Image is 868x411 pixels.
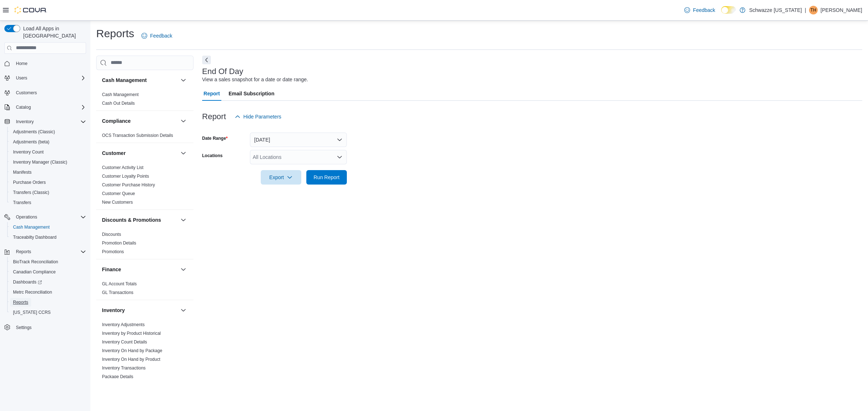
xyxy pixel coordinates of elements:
[179,149,188,157] button: Customer
[1,247,89,257] button: Reports
[7,257,89,267] button: BioTrack Reconciliation
[102,133,173,138] span: OCS Transaction Submission Details
[102,322,145,328] span: Inventory Adjustments
[10,298,86,307] span: Reports
[10,223,86,232] span: Cash Management
[10,288,55,297] a: Metrc Reconciliation
[102,307,125,314] h3: Inventory
[13,169,31,175] span: Manifests
[13,88,40,97] a: Customers
[13,117,37,126] button: Inventory
[16,104,31,110] span: Catalog
[16,90,37,96] span: Customers
[10,168,34,177] a: Manifests
[13,323,86,332] span: Settings
[202,112,226,121] h3: Report
[314,174,340,181] span: Run Report
[96,90,193,111] div: Cash Management
[179,216,188,224] button: Discounts & Promotions
[10,268,59,276] a: Canadian Compliance
[10,158,86,166] span: Inventory Manager (Classic)
[202,67,243,76] h3: End Of Day
[13,279,42,285] span: Dashboards
[14,7,47,14] img: Cova
[10,188,52,197] a: Transfers (Classic)
[7,297,89,307] button: Reports
[7,177,89,187] button: Purchase Orders
[10,148,47,156] a: Inventory Count
[10,138,86,146] span: Adjustments (beta)
[204,86,220,101] span: Report
[102,77,147,84] h3: Cash Management
[13,234,56,240] span: Traceabilty Dashboard
[10,288,86,297] span: Metrc Reconciliation
[13,129,55,135] span: Adjustments (Classic)
[1,58,89,69] button: Home
[229,86,275,101] span: Email Subscription
[102,174,149,179] a: Customer Loyalty Points
[102,182,155,188] span: Customer Purchase History
[250,133,347,147] button: [DATE]
[102,92,139,98] span: Cash Management
[265,170,297,185] span: Export
[13,213,86,221] span: Operations
[16,61,27,66] span: Home
[102,117,178,125] button: Compliance
[13,247,34,256] button: Reports
[1,87,89,98] button: Customers
[1,322,89,332] button: Settings
[102,374,133,379] a: Package Details
[13,74,86,82] span: Users
[102,216,178,224] button: Discounts & Promotions
[102,150,178,157] button: Customer
[13,159,67,165] span: Inventory Manager (Classic)
[10,298,31,307] a: Reports
[10,198,86,207] span: Transfers
[13,200,31,205] span: Transfers
[179,306,188,315] button: Inventory
[13,149,44,155] span: Inventory Count
[13,323,34,332] a: Settings
[10,127,58,136] a: Adjustments (Classic)
[10,233,59,242] a: Traceabilty Dashboard
[96,26,134,41] h1: Reports
[102,240,136,246] span: Promotion Details
[102,266,121,273] h3: Finance
[13,213,40,221] button: Operations
[1,102,89,112] button: Catalog
[13,269,56,275] span: Canadian Compliance
[10,223,52,232] a: Cash Management
[13,59,30,68] a: Home
[7,307,89,317] button: [US_STATE] CCRS
[7,167,89,177] button: Manifests
[102,365,146,371] a: Inventory Transactions
[13,224,50,230] span: Cash Management
[102,249,124,254] a: Promotions
[10,188,86,197] span: Transfers (Classic)
[7,187,89,198] button: Transfers (Classic)
[7,267,89,277] button: Canadian Compliance
[16,119,34,125] span: Inventory
[102,307,178,314] button: Inventory
[102,348,162,354] span: Inventory On Hand by Package
[13,117,86,126] span: Inventory
[7,127,89,137] button: Adjustments (Classic)
[102,92,139,97] a: Cash Management
[13,59,86,68] span: Home
[102,281,137,287] span: GL Account Totals
[10,198,34,207] a: Transfers
[10,308,54,317] a: [US_STATE] CCRS
[102,357,160,362] a: Inventory On Hand by Product
[102,191,135,196] a: Customer Queue
[261,170,301,185] button: Export
[102,281,137,286] a: GL Account Totals
[7,277,89,287] a: Dashboards
[13,74,30,82] button: Users
[102,232,121,237] span: Discounts
[10,178,86,187] span: Purchase Orders
[10,258,86,266] span: BioTrack Reconciliation
[7,157,89,167] button: Inventory Manager (Classic)
[16,75,27,81] span: Users
[721,6,736,14] input: Dark Mode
